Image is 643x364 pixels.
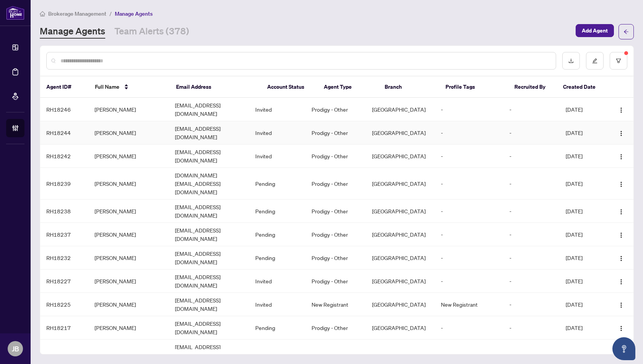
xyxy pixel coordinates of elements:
[612,337,635,360] button: Open asap
[109,9,112,18] li: /
[249,293,305,316] td: Invited
[88,270,169,293] td: [PERSON_NAME]
[435,340,503,363] td: -
[623,29,629,34] span: arrow-left
[305,293,366,316] td: New Registrant
[615,127,627,139] button: Logo
[88,316,169,340] td: [PERSON_NAME]
[249,223,305,246] td: Pending
[503,200,560,223] td: -
[40,98,88,121] td: RH18246
[89,76,170,98] th: Full Name
[6,6,24,20] img: logo
[366,223,435,246] td: [GEOGRAPHIC_DATA]
[615,205,627,217] button: Logo
[508,76,557,98] th: Recruited By
[249,98,305,121] td: Invited
[305,316,366,340] td: Prodigy - Other
[40,223,88,246] td: RH18237
[560,145,608,168] td: [DATE]
[40,200,88,223] td: RH18238
[586,52,604,70] button: edit
[40,76,89,98] th: Agent ID#
[305,246,366,270] td: Prodigy - Other
[40,340,88,363] td: RH18216
[615,298,627,310] button: Logo
[249,340,305,363] td: Invited
[615,322,627,334] button: Logo
[366,246,435,270] td: [GEOGRAPHIC_DATA]
[618,130,624,136] img: Logo
[305,270,366,293] td: Prodigy - Other
[88,200,169,223] td: [PERSON_NAME]
[503,145,560,168] td: -
[366,293,435,316] td: [GEOGRAPHIC_DATA]
[568,58,574,63] span: download
[435,121,503,145] td: -
[615,177,627,190] button: Logo
[169,223,249,246] td: [EMAIL_ADDRESS][DOMAIN_NAME]
[169,340,249,363] td: [EMAIL_ADDRESS][DOMAIN_NAME]
[249,145,305,168] td: Invited
[557,76,605,98] th: Created Date
[435,270,503,293] td: -
[88,121,169,145] td: [PERSON_NAME]
[439,76,508,98] th: Profile Tags
[366,121,435,145] td: [GEOGRAPHIC_DATA]
[435,246,503,270] td: -
[560,246,608,270] td: [DATE]
[503,270,560,293] td: -
[169,316,249,340] td: [EMAIL_ADDRESS][DOMAIN_NAME]
[618,107,624,113] img: Logo
[249,246,305,270] td: Pending
[562,52,580,70] button: download
[618,255,624,262] img: Logo
[88,168,169,200] td: [PERSON_NAME]
[560,98,608,121] td: [DATE]
[615,252,627,264] button: Logo
[305,168,366,200] td: Prodigy - Other
[366,168,435,200] td: [GEOGRAPHIC_DATA]
[560,200,608,223] td: [DATE]
[366,200,435,223] td: [GEOGRAPHIC_DATA]
[560,121,608,145] td: [DATE]
[615,103,627,115] button: Logo
[305,223,366,246] td: Prodigy - Other
[114,25,189,39] a: Team Alerts (378)
[582,24,608,37] span: Add Agent
[169,98,249,121] td: [EMAIL_ADDRESS][DOMAIN_NAME]
[435,293,503,316] td: New Registrant
[305,200,366,223] td: Prodigy - Other
[169,145,249,168] td: [EMAIL_ADDRESS][DOMAIN_NAME]
[435,98,503,121] td: -
[249,168,305,200] td: Pending
[40,293,88,316] td: RH18225
[88,246,169,270] td: [PERSON_NAME]
[435,200,503,223] td: -
[249,316,305,340] td: Pending
[169,293,249,316] td: [EMAIL_ADDRESS][DOMAIN_NAME]
[169,246,249,270] td: [EMAIL_ADDRESS][DOMAIN_NAME]
[366,270,435,293] td: [GEOGRAPHIC_DATA]
[95,83,119,91] span: Full Name
[435,223,503,246] td: -
[169,270,249,293] td: [EMAIL_ADDRESS][DOMAIN_NAME]
[88,223,169,246] td: [PERSON_NAME]
[560,168,608,200] td: [DATE]
[618,302,624,308] img: Logo
[503,223,560,246] td: -
[88,293,169,316] td: [PERSON_NAME]
[305,98,366,121] td: Prodigy - Other
[305,145,366,168] td: Prodigy - Other
[576,24,614,37] button: Add Agent
[318,76,379,98] th: Agent Type
[366,145,435,168] td: [GEOGRAPHIC_DATA]
[618,325,624,331] img: Logo
[40,121,88,145] td: RH18244
[618,154,624,160] img: Logo
[40,25,105,39] a: Manage Agents
[610,52,627,70] button: filter
[435,316,503,340] td: -
[40,316,88,340] td: RH18217
[503,293,560,316] td: -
